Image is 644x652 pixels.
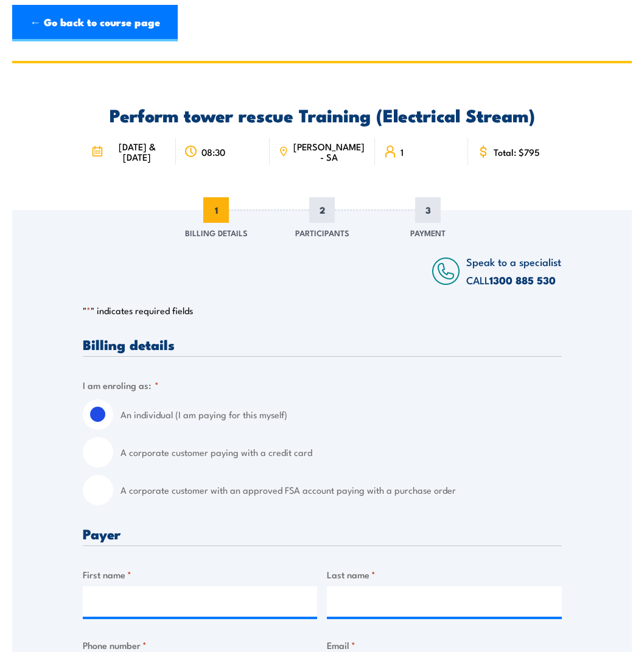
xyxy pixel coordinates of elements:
h3: Billing details [83,337,562,351]
h2: Perform tower rescue Training (Electrical Stream) [83,107,562,122]
label: First name [83,567,318,581]
span: 1 [203,197,229,223]
a: ← Go back to course page [12,5,178,41]
label: Email [327,638,562,652]
a: 1300 885 530 [489,272,556,288]
span: 3 [415,197,441,223]
span: 2 [309,197,335,223]
h3: Payer [83,527,562,541]
p: " " indicates required fields [83,304,562,317]
label: An individual (I am paying for this myself) [121,399,562,430]
label: Last name [327,567,562,581]
span: Payment [410,226,446,239]
span: 08:30 [201,147,225,157]
span: Participants [295,226,349,239]
span: 1 [401,147,404,157]
span: Billing Details [185,226,248,239]
legend: I am enroling as: [83,378,159,392]
span: Speak to a specialist CALL [466,254,561,287]
label: A corporate customer with an approved FSA account paying with a purchase order [121,475,562,505]
span: Total: $795 [494,147,540,157]
label: A corporate customer paying with a credit card [121,437,562,468]
span: [DATE] & [DATE] [107,141,167,162]
span: [PERSON_NAME] - SA [292,141,366,162]
label: Phone number [83,638,318,652]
